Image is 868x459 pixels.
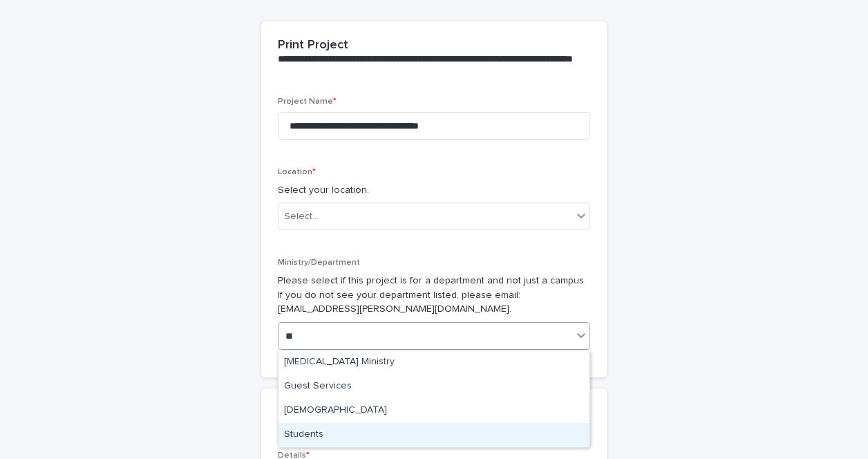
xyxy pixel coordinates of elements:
[278,183,590,198] p: Select your location.
[278,274,590,317] p: Please select if this project is for a department and not just a campus. If you do not see your d...
[279,375,589,399] div: Guest Services
[279,350,589,375] div: Autism Ministry
[278,168,316,176] span: Location
[278,97,337,106] span: Project Name
[279,399,589,423] div: Pastor
[278,38,348,53] h2: Print Project
[279,423,589,447] div: Students
[278,259,360,267] span: Ministry/Department
[284,209,319,224] div: Select...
